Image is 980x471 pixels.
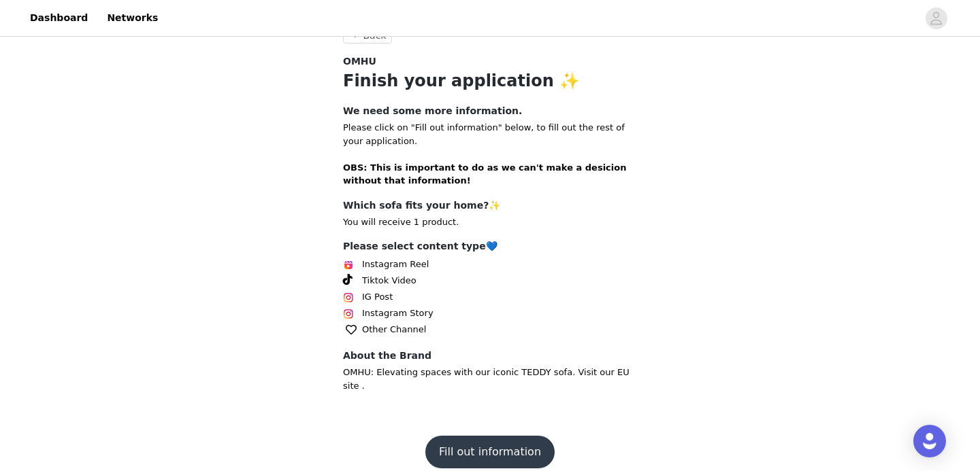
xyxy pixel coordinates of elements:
span: IG Post [362,290,393,304]
span: Other Channel [362,323,426,336]
img: Instagram Icon [343,309,354,319]
img: Instagram Icon [343,292,354,303]
span: OMHU [343,54,376,69]
span: Instagram Reel [362,258,429,271]
h4: Please select content type💙 [343,239,637,254]
p: You will receive 1 product. [343,215,637,229]
h4: We need some more information. [343,104,637,118]
h4: About the Brand [343,349,637,363]
div: Open Intercom Messenger [913,425,946,457]
span: Instagram Story [362,307,434,320]
h1: Finish your application ✨ [343,69,637,93]
a: Networks [99,3,166,33]
button: Fill out information [425,436,555,468]
h4: Which sofa fits your home?✨ [343,198,637,213]
a: Dashboard [22,3,96,33]
img: Instagram Reels Icon [343,260,354,271]
strong: OBS: This is important to do as we can't make a desicion without that information! [343,162,626,186]
div: avatar [930,7,943,29]
span: Tiktok Video [362,274,416,287]
p: Please click on "Fill out information" below, to fill out the rest of your application. [343,121,637,188]
p: OMHU: Elevating spaces with our iconic TEDDY sofa. Visit our EU site . [343,366,637,392]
